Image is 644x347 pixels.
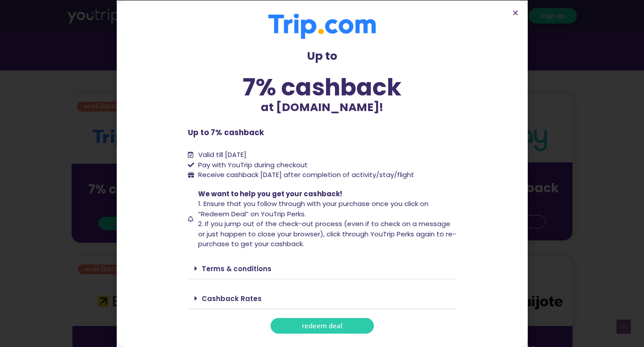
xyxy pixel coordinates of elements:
[198,150,246,159] span: Valid till [DATE]
[196,160,308,170] span: Pay with YouTrip during checkout
[198,189,342,198] span: We want to help you get your cashback!
[198,170,414,179] span: Receive cashback [DATE] after completion of activity/stay/flight
[512,9,519,16] a: Close
[271,318,374,334] a: redeem deal
[188,258,456,279] div: Terms & conditions
[188,127,264,138] b: Up to 7% cashback
[188,288,456,309] div: Cashback Rates
[202,294,262,303] a: Cashback Rates
[302,322,343,329] span: redeem deal
[202,264,271,273] a: Terms & conditions
[198,219,456,248] span: 2. If you jump out of the check-out process (even if to check on a message or just happen to clos...
[188,99,456,116] p: at [DOMAIN_NAME]!
[188,48,456,65] p: Up to
[198,199,428,219] span: 1. Ensure that you follow through with your purchase once you click on “Redeem Deal” on YouTrip P...
[188,75,456,99] div: 7% cashback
